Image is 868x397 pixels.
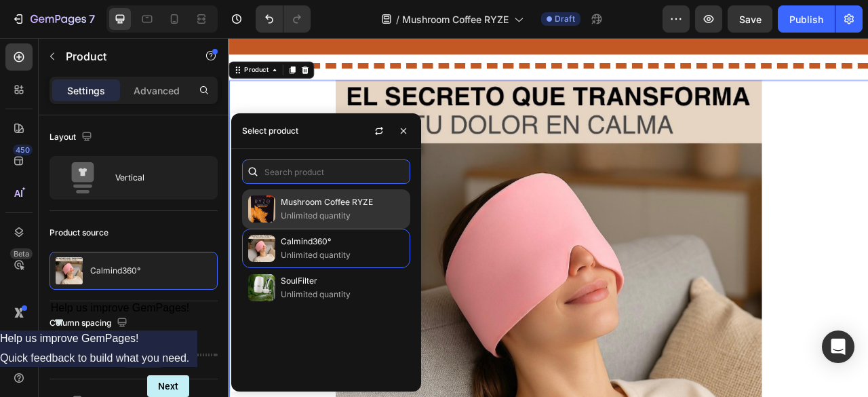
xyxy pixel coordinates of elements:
iframe: Design area [229,38,868,397]
span: Mushroom Coffee RYZE [402,12,509,26]
div: Select product [242,125,298,137]
button: Publish [778,5,835,33]
div: Vertical [115,162,198,193]
p: Mushroom Coffee RYZE [281,195,404,209]
p: Calmind360° [281,235,404,248]
div: Beta [10,248,33,259]
img: product feature img [56,257,83,284]
p: Advanced [134,83,180,98]
span: Help us improve GemPages! [51,302,190,314]
p: SoulFilter [281,274,404,288]
div: Open Intercom Messenger [822,330,854,363]
p: 7 [89,11,95,27]
div: Publish [789,12,823,26]
div: Undo/Redo [256,5,311,33]
img: collections [248,274,275,301]
input: Search in Settings & Advanced [242,159,410,184]
p: Unlimited quantity [281,288,404,301]
button: 7 [5,5,101,33]
span: Save [739,14,762,25]
div: Product source [50,227,108,239]
span: / [396,12,399,26]
p: Unlimited quantity [281,209,404,223]
p: Product [66,48,181,64]
p: Unlimited quantity [281,248,404,262]
button: Save [728,5,772,33]
p: Calmind360° [90,266,140,276]
button: Show survey - Help us improve GemPages! [51,302,190,330]
div: 450 [13,145,33,155]
span: Draft [555,13,575,25]
p: Settings [67,83,105,98]
img: collections [248,235,275,262]
div: Layout [50,128,95,147]
img: collections [248,195,275,223]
